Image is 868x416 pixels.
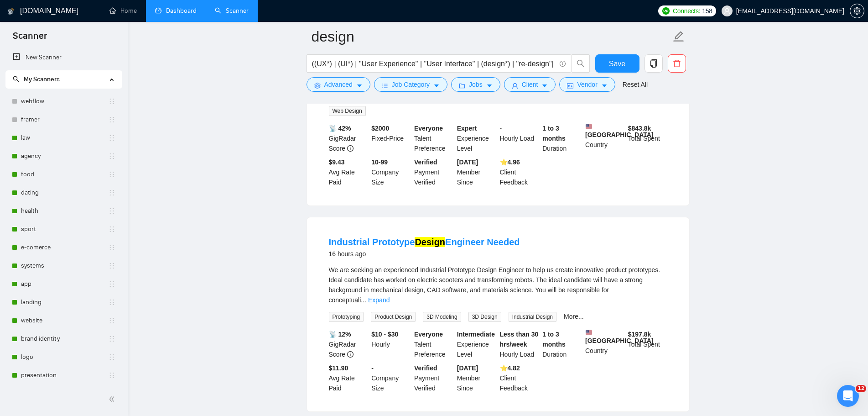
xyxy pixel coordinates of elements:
span: My Scanners [13,75,60,83]
span: double-left [109,395,118,404]
div: Payment Verified [412,363,455,393]
a: systems [21,257,108,275]
li: webflow [5,92,122,111]
span: caret-down [601,82,608,89]
span: Web Design [329,106,366,116]
span: Помощь [138,308,166,314]
div: Client Feedback [498,157,541,187]
div: GigRadar Score [327,123,370,153]
span: Доброго дня! Ми перевірили роботу системи та бачимо, що поки з відправками все добре, як і було з... [41,145,690,152]
li: sport [5,220,122,238]
button: settingAdvancedcaret-down [307,77,370,92]
p: Чем мы можем помочь? [18,80,164,111]
button: Помощь [122,285,182,321]
span: Чат [85,308,97,314]
span: holder [108,299,115,306]
a: e-comerce [21,238,108,257]
a: dating [21,184,108,202]
a: Reset All [623,79,648,90]
div: ✅ How To: Connect your agency to [DOMAIN_NAME] [13,250,169,277]
span: holder [108,335,115,342]
div: Hourly Load [498,329,541,359]
li: framer [5,111,122,129]
button: idcardVendorcaret-down [559,77,615,92]
b: Expert [457,125,477,132]
img: Profile image for Oleksandr [115,15,133,33]
span: Job Category [392,79,430,90]
span: user [512,82,518,89]
button: delete [668,54,686,73]
a: New Scanner [13,48,114,67]
div: Закрыть [157,15,173,31]
input: Scanner name... [312,25,671,48]
div: Experience Level [455,123,498,153]
span: Jobs [469,79,483,90]
span: caret-down [486,82,493,89]
span: bars [382,82,388,89]
span: copy [645,59,662,68]
b: [GEOGRAPHIC_DATA] [585,329,654,344]
div: ✅ How To: Connect your agency to [DOMAIN_NAME] [19,254,153,273]
span: Advanced [324,79,353,90]
div: Total Spent [626,123,669,153]
div: • 4 дн. назад [59,153,102,163]
a: Industrial PrototypeDesignEngineer Needed [329,237,520,247]
img: 🇺🇸 [586,123,592,130]
span: Scanner [5,29,54,48]
img: logo [8,4,14,19]
div: Недавние сообщенияProfile image for DimaДоброго дня! Ми перевірили роботу системи та бачимо, що п... [9,123,173,171]
a: brand identity [21,330,108,348]
div: Member Since [455,363,498,393]
span: holder [108,116,115,123]
a: app [21,275,108,293]
li: logo [5,348,122,366]
li: landing [5,293,122,311]
a: logo [21,348,108,366]
a: website [21,311,108,330]
p: Здравствуйте! 👋 [18,65,164,80]
a: agency [21,147,108,165]
button: userClientcaret-down [504,77,556,92]
mark: Design [415,237,445,247]
span: 158 [702,6,712,16]
span: edit [673,31,685,42]
div: Avg Rate Paid [327,363,370,393]
a: setting [850,7,864,15]
b: [GEOGRAPHIC_DATA] [585,123,654,138]
img: Profile image for Viktor [98,15,116,33]
button: Поиск по статьям [13,228,169,247]
a: More... [564,313,584,320]
span: folder [459,82,465,89]
span: ... [361,296,366,304]
span: Client [522,79,538,90]
li: systems [5,257,122,275]
span: holder [108,372,115,379]
span: My Scanners [24,75,60,83]
div: Country [583,123,626,153]
b: Less than 30 hrs/week [500,331,539,348]
b: $9.43 [329,158,345,166]
div: Dima [41,153,57,163]
li: food [5,165,122,184]
span: search [13,76,19,82]
a: food [21,165,108,184]
b: Verified [414,364,437,372]
a: sport [21,220,108,238]
li: brand identity [5,330,122,348]
span: holder [108,207,115,215]
img: upwork-logo.png [662,7,670,15]
div: Avg Rate Paid [327,157,370,187]
span: Главная [16,308,46,314]
span: caret-down [541,82,548,89]
span: holder [108,353,115,361]
a: health [21,202,108,220]
span: holder [108,317,115,324]
div: Talent Preference [412,123,455,153]
span: Industrial Design [509,312,556,322]
div: Обычно мы отвечаем в течение менее минуты [19,193,152,212]
span: info-circle [347,145,353,152]
div: Talent Preference [412,329,455,359]
img: 🇺🇸 [586,329,592,336]
b: 10-99 [371,158,388,166]
span: setting [850,7,864,15]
